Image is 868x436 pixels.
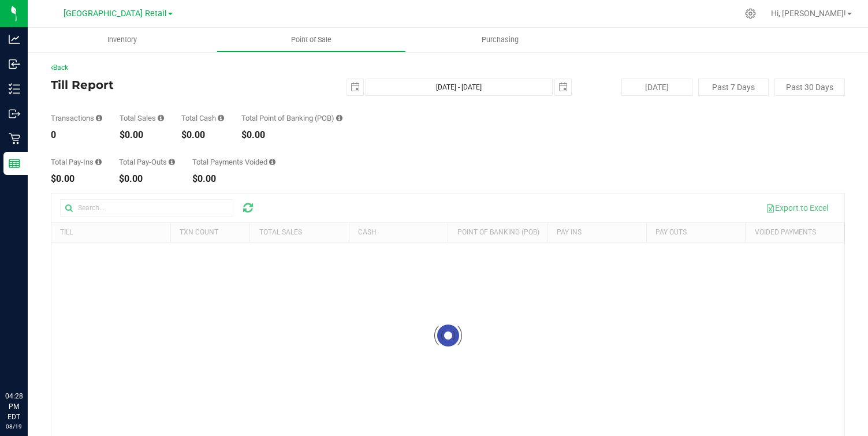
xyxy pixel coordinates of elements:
i: Sum of all voided payment transaction amounts (excluding tips and transaction fees) within the da... [269,158,275,166]
div: Transactions [51,114,102,122]
inline-svg: Reports [9,158,20,169]
button: Past 30 Days [774,79,845,96]
span: Point of Sale [275,35,347,45]
p: 08/19 [5,422,23,431]
div: Total Pay-Outs [119,158,175,166]
a: Point of Sale [217,28,405,52]
span: Inventory [92,35,152,45]
div: $0.00 [192,174,275,184]
div: 0 [51,131,102,140]
div: Manage settings [743,8,758,19]
i: Sum of the successful, non-voided point-of-banking payment transaction amounts, both via payment ... [336,114,342,122]
div: $0.00 [241,131,342,140]
inline-svg: Retail [9,133,20,144]
div: Total Point of Banking (POB) [241,114,342,122]
div: $0.00 [119,174,175,184]
div: Total Payments Voided [192,158,275,166]
span: Purchasing [466,35,534,45]
div: Total Cash [181,114,224,122]
button: Past 7 Days [698,79,769,96]
inline-svg: Analytics [9,33,20,45]
i: Sum of all cash pay-ins added to tills within the date range. [95,158,102,166]
span: Hi, [PERSON_NAME]! [771,9,846,18]
span: select [347,79,363,95]
i: Sum of all successful, non-voided payment transaction amounts (excluding tips and transaction fee... [158,114,164,122]
div: Total Sales [120,114,164,122]
i: Count of all successful payment transactions, possibly including voids, refunds, and cash-back fr... [96,114,102,122]
p: 04:28 PM EDT [5,391,23,422]
span: [GEOGRAPHIC_DATA] Retail [64,9,167,18]
div: $0.00 [120,131,164,140]
div: $0.00 [51,174,102,184]
a: Back [51,64,68,72]
inline-svg: Inbound [9,58,20,70]
h4: Till Report [51,79,315,91]
div: Total Pay-Ins [51,158,102,166]
inline-svg: Outbound [9,108,20,120]
a: Inventory [28,28,217,52]
button: [DATE] [621,79,692,96]
i: Sum of all successful, non-voided cash payment transaction amounts (excluding tips and transactio... [218,114,224,122]
inline-svg: Inventory [9,83,20,95]
div: $0.00 [181,131,224,140]
i: Sum of all cash pay-outs removed from tills within the date range. [169,158,175,166]
a: Purchasing [406,28,595,52]
span: select [555,79,571,95]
